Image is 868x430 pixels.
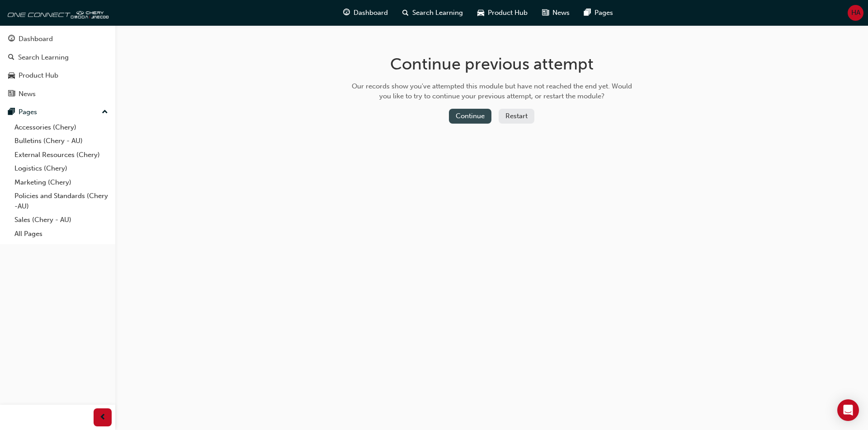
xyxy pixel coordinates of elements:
[4,29,112,104] button: DashboardSearch LearningProduct HubNews
[336,4,395,22] a: guage-iconDashboard
[11,134,112,148] a: Bulletins (Chery - AU)
[477,7,484,18] span: car-icon
[412,8,463,18] span: Search Learning
[19,89,36,99] div: News
[449,109,491,124] button: Continue
[837,399,859,421] div: Open Intercom Messenger
[402,7,409,18] span: search-icon
[8,72,15,80] span: car-icon
[848,5,863,21] button: HA
[535,4,577,22] a: news-iconNews
[8,108,15,116] span: pages-icon
[552,8,570,18] span: News
[11,120,112,134] a: Accessories (Chery)
[4,104,112,120] button: Pages
[8,90,15,98] span: news-icon
[542,7,549,18] span: news-icon
[5,4,108,22] img: oneconnect
[11,227,112,241] a: All Pages
[4,67,112,84] a: Product Hub
[499,109,534,124] button: Restart
[4,31,112,47] a: Dashboard
[11,189,112,213] a: Policies and Standards (Chery -AU)
[8,35,15,43] span: guage-icon
[18,52,69,63] div: Search Learning
[102,106,108,118] span: up-icon
[577,4,620,22] a: pages-iconPages
[99,412,106,423] span: prev-icon
[851,8,860,18] span: HA
[11,213,112,227] a: Sales (Chery - AU)
[343,7,350,18] span: guage-icon
[349,81,635,102] div: Our records show you've attempted this module but have not reached the end yet. Would you like to...
[19,70,58,81] div: Product Hub
[349,54,635,74] h1: Continue previous attempt
[594,8,613,18] span: Pages
[488,8,528,18] span: Product Hub
[19,107,37,117] div: Pages
[470,4,535,22] a: car-iconProduct Hub
[395,4,470,22] a: search-iconSearch Learning
[19,34,53,44] div: Dashboard
[11,176,112,190] a: Marketing (Chery)
[354,8,388,18] span: Dashboard
[11,148,112,162] a: External Resources (Chery)
[4,86,112,102] a: News
[584,7,591,18] span: pages-icon
[8,54,14,62] span: search-icon
[11,162,112,176] a: Logistics (Chery)
[4,49,112,66] a: Search Learning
